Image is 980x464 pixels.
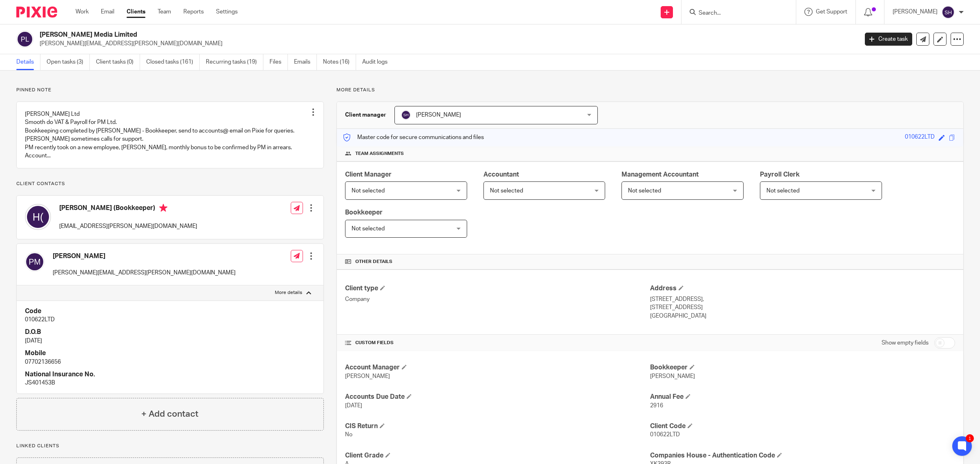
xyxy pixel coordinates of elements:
[355,150,404,157] span: Team assignments
[650,363,955,372] h4: Bookkeeper
[345,451,650,460] h4: Client Grade
[59,222,197,230] p: [EMAIL_ADDRESS][PERSON_NAME][DOMAIN_NAME]
[650,284,955,293] h4: Address
[345,209,383,216] span: Bookkeeper
[47,54,90,70] a: Open tasks (3)
[345,373,390,379] span: [PERSON_NAME]
[96,54,140,70] a: Client tasks (0)
[650,393,955,401] h4: Annual Fee
[294,54,317,70] a: Emails
[650,432,680,437] span: 010622LTD
[25,370,315,379] h4: National Insurance No.
[216,8,238,16] a: Settings
[355,259,392,265] span: Other details
[345,403,362,409] span: [DATE]
[127,8,145,16] a: Clients
[345,432,352,437] span: No
[323,54,356,70] a: Notes (16)
[269,54,288,70] a: Files
[766,188,800,194] span: Not selected
[942,6,955,19] img: svg%3E
[158,8,171,16] a: Team
[621,171,699,178] span: Management Accountant
[16,7,57,18] img: Pixie
[159,204,167,212] i: Primary
[25,316,315,324] p: 010622LTD
[650,303,955,312] p: [STREET_ADDRESS]
[345,422,650,431] h4: CIS Return
[345,111,386,119] h3: Client manager
[25,252,45,272] img: svg%3E
[650,451,955,460] h4: Companies House - Authentication Code
[275,289,302,296] p: More details
[16,181,324,187] p: Client contacts
[16,54,40,70] a: Details
[893,8,938,16] p: [PERSON_NAME]
[345,363,650,372] h4: Account Manager
[59,204,197,214] h4: [PERSON_NAME] (Bookkeeper)
[25,349,315,358] h4: Mobile
[40,31,690,39] h2: [PERSON_NAME] Media Limited
[53,269,236,277] p: [PERSON_NAME][EMAIL_ADDRESS][PERSON_NAME][DOMAIN_NAME]
[16,87,324,93] p: Pinned note
[352,226,385,232] span: Not selected
[25,328,315,336] h4: D.O.B
[101,8,114,16] a: Email
[336,87,964,93] p: More details
[16,31,33,48] img: svg%3E
[905,133,935,142] div: 010622LTD
[816,9,847,15] span: Get Support
[865,33,912,46] a: Create task
[25,337,315,345] p: [DATE]
[966,434,974,442] div: 1
[483,171,519,178] span: Accountant
[76,8,89,16] a: Work
[345,284,650,293] h4: Client type
[141,408,198,420] h4: + Add contact
[650,312,955,320] p: [GEOGRAPHIC_DATA]
[490,188,523,194] span: Not selected
[25,358,315,366] p: 07702136656
[352,188,385,194] span: Not selected
[650,373,695,379] span: [PERSON_NAME]
[760,171,800,178] span: Payroll Clerk
[206,54,263,70] a: Recurring tasks (19)
[183,8,204,16] a: Reports
[628,188,661,194] span: Not selected
[25,204,51,230] img: svg%3E
[16,443,324,449] p: Linked clients
[345,393,650,401] h4: Accounts Due Date
[25,379,315,387] p: JS401453B
[343,133,484,141] p: Master code for secure communications and files
[53,252,236,261] h4: [PERSON_NAME]
[345,340,650,346] h4: CUSTOM FIELDS
[345,295,650,303] p: Company
[650,295,955,303] p: [STREET_ADDRESS],
[650,422,955,431] h4: Client Code
[362,54,394,70] a: Audit logs
[345,171,392,178] span: Client Manager
[416,112,461,118] span: [PERSON_NAME]
[146,54,200,70] a: Closed tasks (161)
[401,110,411,120] img: svg%3E
[698,10,771,17] input: Search
[650,403,663,409] span: 2916
[40,40,853,48] p: [PERSON_NAME][EMAIL_ADDRESS][PERSON_NAME][DOMAIN_NAME]
[882,339,929,347] label: Show empty fields
[25,307,315,316] h4: Code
